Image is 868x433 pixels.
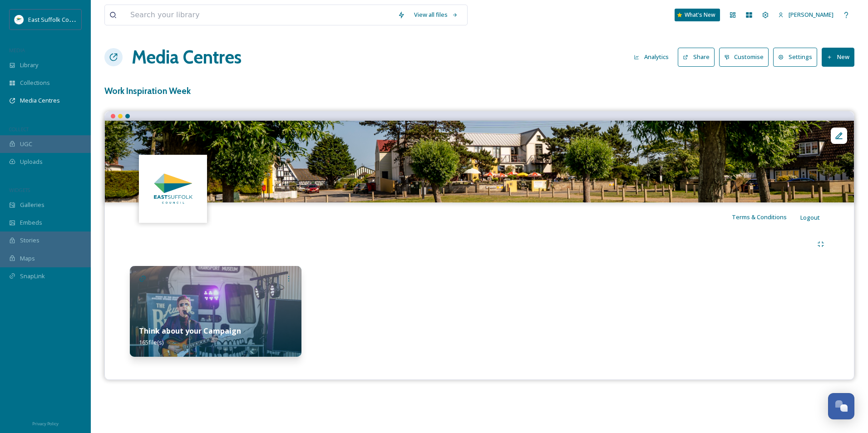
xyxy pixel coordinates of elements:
span: East Suffolk Council [28,15,82,24]
input: Search your library [126,5,393,25]
span: 165 file(s) [139,338,163,346]
span: Terms & Conditions [732,213,787,221]
span: Library [20,61,38,69]
span: Galleries [20,201,44,209]
a: Media Centres [132,44,242,71]
a: Settings [773,48,822,66]
strong: Think about your Campaign [139,326,241,336]
a: What's New [675,9,720,21]
button: Analytics [629,48,673,66]
button: Settings [773,48,817,66]
span: Stories [20,236,39,245]
span: SnapLink [20,272,45,280]
span: Uploads [20,157,43,166]
span: MEDIA [9,47,25,54]
span: WIDGETS [9,187,30,193]
button: New [822,48,854,66]
span: Collections [20,79,50,87]
img: ESC%20Logo.png [140,156,206,221]
button: Open Chat [828,393,854,419]
a: Privacy Policy [32,418,59,428]
a: Terms & Conditions [732,212,800,222]
span: UGC [20,140,32,148]
button: Share [678,48,715,66]
span: Maps [20,254,35,263]
button: Customise [719,48,769,66]
span: Embeds [20,218,42,227]
a: [PERSON_NAME] [774,6,838,24]
a: Customise [719,48,774,66]
a: Analytics [629,48,678,66]
img: ESC%20Logo.png [15,15,24,24]
span: Media Centres [20,96,60,105]
span: Logout [800,213,820,221]
img: ext_1750767547.414414_mary@ettphotography.co.uk-Leiston-Thorpeness-144.jpg [105,121,854,202]
img: 5cc2063f-ff1d-4423-ac80-6928f53394a8.jpg [130,266,301,357]
span: [PERSON_NAME] [789,10,833,19]
span: Privacy Policy [32,421,59,427]
h3: Work Inspiration Week [104,84,854,98]
a: View all files [409,6,463,24]
span: COLLECT [9,126,29,133]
